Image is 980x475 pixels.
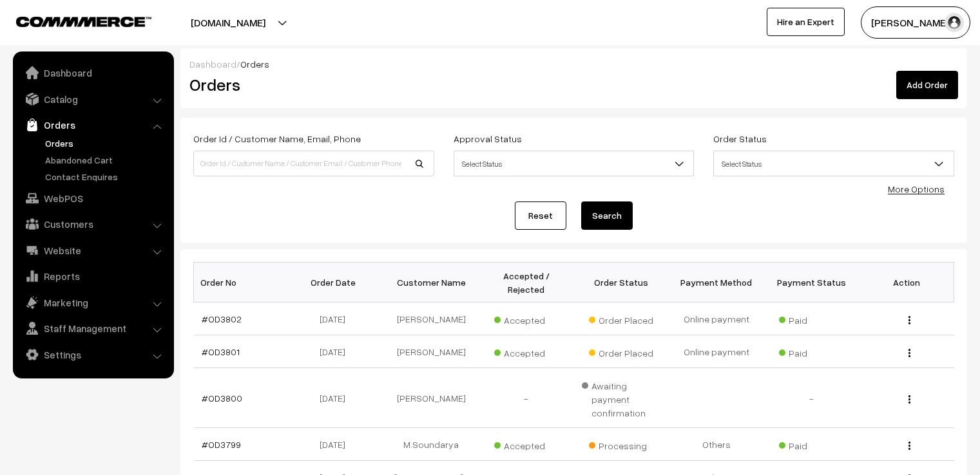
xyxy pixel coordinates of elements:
[42,170,169,183] a: Contact Enquires
[574,263,669,303] th: Order Status
[289,335,384,368] td: [DATE]
[16,291,169,314] a: Marketing
[494,343,559,360] span: Accepted
[494,436,559,452] span: Accepted
[189,75,433,95] h2: Orders
[289,368,384,428] td: [DATE]
[713,151,954,176] span: Select Status
[669,335,764,368] td: Online payment
[494,310,559,327] span: Accepted
[16,212,169,236] a: Customers
[289,263,384,303] th: Order Date
[384,368,479,428] td: [PERSON_NAME]
[16,113,169,136] a: Orders
[479,368,574,428] td: -
[589,436,653,452] span: Processing
[16,239,169,262] a: Website
[16,61,169,84] a: Dashboard
[454,132,522,145] label: Approval Status
[16,265,169,288] a: Reports
[454,151,695,176] span: Select Status
[861,6,970,39] button: [PERSON_NAME]
[16,88,169,111] a: Catalog
[194,263,289,303] th: Order No
[454,153,694,175] span: Select Status
[16,17,151,26] img: COMMMERCE
[202,393,242,404] a: #OD3800
[384,335,479,368] td: [PERSON_NAME]
[888,183,945,194] a: More Options
[289,303,384,335] td: [DATE]
[581,201,633,230] button: Search
[146,6,311,39] button: [DOMAIN_NAME]
[384,428,479,461] td: M.Soundarya
[193,132,361,145] label: Order Id / Customer Name, Email, Phone
[384,303,479,335] td: [PERSON_NAME]
[479,263,574,303] th: Accepted / Rejected
[764,263,860,303] th: Payment Status
[582,376,662,420] span: Awaiting payment confirmation
[908,442,910,450] img: Menu
[240,59,269,70] span: Orders
[202,346,240,357] a: #OD3801
[908,395,910,404] img: Menu
[779,343,843,360] span: Paid
[189,59,236,70] a: Dashboard
[714,153,954,175] span: Select Status
[589,343,653,360] span: Order Placed
[669,428,764,461] td: Others
[16,317,169,340] a: Staff Management
[202,439,241,450] a: #OD3799
[908,316,910,324] img: Menu
[779,436,843,452] span: Paid
[384,263,479,303] th: Customer Name
[908,349,910,357] img: Menu
[896,71,958,99] a: Add Order
[193,151,434,176] input: Order Id / Customer Name / Customer Email / Customer Phone
[42,136,169,150] a: Orders
[779,310,843,327] span: Paid
[16,187,169,210] a: WebPOS
[515,201,566,230] a: Reset
[669,303,764,335] td: Online payment
[589,310,653,327] span: Order Placed
[764,368,860,428] td: -
[42,153,169,167] a: Abandoned Cart
[189,57,958,71] div: /
[669,263,764,303] th: Payment Method
[945,13,964,32] img: user
[767,8,845,36] a: Hire an Expert
[859,263,954,303] th: Action
[16,13,129,28] a: COMMMERCE
[713,132,767,145] label: Order Status
[289,428,384,461] td: [DATE]
[16,343,169,366] a: Settings
[202,313,242,324] a: #OD3802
